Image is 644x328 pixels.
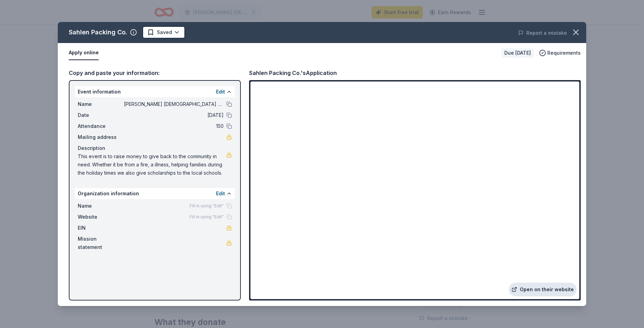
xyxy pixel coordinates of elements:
span: 150 [124,122,224,130]
a: Open on their website [509,283,577,296]
span: This event is to raise money to give back to the community in need. Whether it be from a fire, a ... [78,152,226,177]
span: Website [78,213,124,221]
div: Organization information [75,188,235,199]
button: Edit [216,88,225,96]
span: Attendance [78,122,124,130]
span: [DATE] [124,111,224,119]
span: Name [78,100,124,108]
div: Event information [75,86,235,97]
span: EIN [78,224,124,232]
button: Saved [142,26,185,39]
span: [PERSON_NAME] [DEMOGRAPHIC_DATA] Aux Community Needs Fundraiser [124,100,224,108]
div: Sahlen Packing Co.'s Application [249,68,337,77]
span: Fill in using "Edit" [190,203,224,209]
button: Edit [216,189,225,198]
div: Copy and paste your information: [69,68,241,77]
div: Sahlen Packing Co. [69,27,127,38]
button: Apply online [69,46,99,60]
div: Description [78,144,232,152]
div: Due [DATE] [502,48,534,58]
button: Requirements [539,49,581,57]
span: Mailing address [78,133,124,141]
span: Mission statement [78,235,124,251]
button: Report a mistake [518,29,567,37]
span: Fill in using "Edit" [190,214,224,220]
span: Name [78,202,124,210]
span: Saved [157,28,172,36]
span: Requirements [547,49,581,57]
span: Date [78,111,124,119]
